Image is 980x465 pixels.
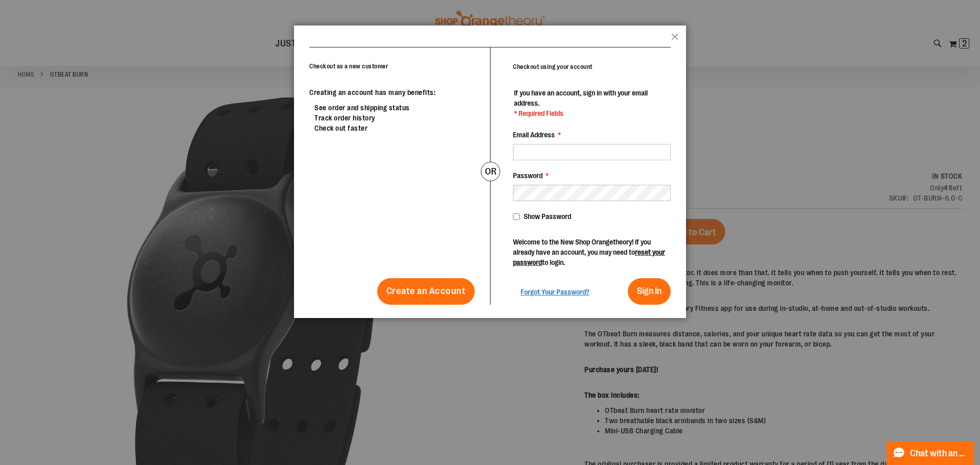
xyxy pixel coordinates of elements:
[514,108,670,118] span: * Required Fields
[514,89,648,107] span: If you have an account, sign in with your email address.
[521,288,590,296] span: Forgot Your Password?
[314,113,475,123] li: Track order history
[513,248,665,266] a: reset your password
[309,87,475,97] p: Creating an account has many benefits:
[314,103,475,113] li: See order and shipping status
[314,123,475,133] li: Check out faster
[628,278,671,305] button: Sign In
[513,131,555,139] span: Email Address
[481,162,500,181] div: or
[513,63,593,70] strong: Checkout using your account
[524,212,571,221] span: Show Password
[887,442,974,465] button: Chat with an Expert
[386,285,466,297] span: Create an Account
[513,172,543,180] span: Password
[910,449,968,458] span: Chat with an Expert
[637,286,661,296] span: Sign In
[521,287,590,297] a: Forgot Your Password?
[377,278,475,305] a: Create an Account
[513,237,671,267] p: Welcome to the New Shop Orangetheory! If you already have an account, you may need to to login.
[309,63,388,70] strong: Checkout as a new customer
